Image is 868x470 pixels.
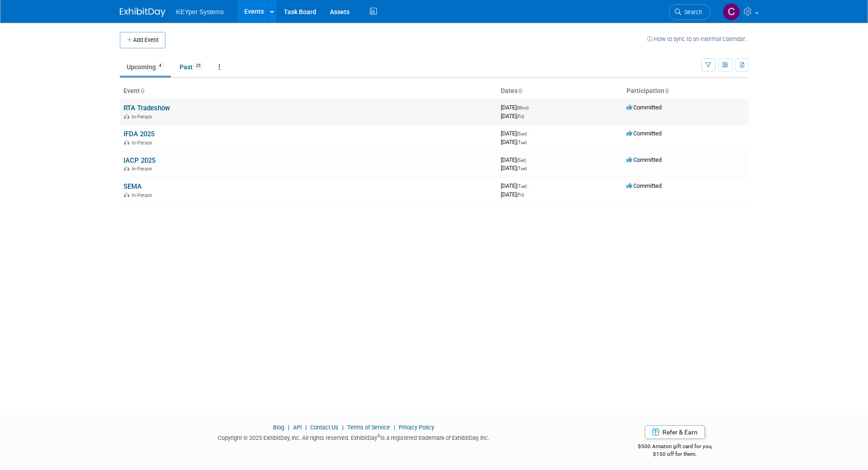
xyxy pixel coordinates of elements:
[286,424,292,431] span: |
[501,156,529,163] span: [DATE]
[124,192,129,197] img: In-Person Event
[123,182,142,191] a: SEMA
[132,166,155,172] span: In-Person
[501,182,529,189] span: [DATE]
[601,450,749,458] div: $150 off for them.
[501,139,527,145] span: [DATE]
[517,140,527,145] span: (Tue)
[303,424,309,431] span: |
[647,36,749,42] a: How to sync to an external calendar...
[391,424,397,431] span: |
[173,58,210,76] a: Past25
[132,114,155,120] span: In-Person
[124,114,129,119] img: In-Person Event
[645,425,705,439] a: Refer & Earn
[140,87,144,94] a: Sort by Event Name
[156,62,164,69] span: 4
[517,192,524,197] span: (Fri)
[340,424,346,431] span: |
[310,424,339,431] a: Contact Us
[120,83,497,99] th: Event
[723,3,740,21] img: Cameron Baucom
[347,424,390,431] a: Terms of Service
[377,434,380,439] sup: ®
[627,182,662,189] span: Committed
[517,166,527,171] span: (Tue)
[124,166,129,170] img: In-Person Event
[517,105,529,110] span: (Mon)
[528,182,529,189] span: -
[518,87,522,94] a: Sort by Start Date
[120,8,165,17] img: ExhibitDay
[623,83,749,99] th: Participation
[517,158,526,163] span: (Sat)
[517,114,524,119] span: (Fri)
[501,113,524,119] span: [DATE]
[120,58,171,76] a: Upcoming4
[527,156,529,163] span: -
[132,140,155,146] span: In-Person
[120,32,165,48] button: Add Event
[123,104,170,112] a: RTA Tradeshow
[517,184,527,189] span: (Tue)
[176,8,224,15] span: KEYper Systems
[120,432,588,442] div: Copyright © 2025 ExhibitDay, Inc. All rights reserved. ExhibitDay is a registered trademark of Ex...
[273,424,284,431] a: Blog
[681,9,702,15] span: Search
[123,156,155,165] a: IACP 2025
[501,130,529,137] span: [DATE]
[627,130,662,137] span: Committed
[601,437,749,458] div: $500 Amazon gift card for you,
[132,192,155,198] span: In-Person
[501,165,527,171] span: [DATE]
[517,131,527,136] span: (Sun)
[627,104,662,111] span: Committed
[399,424,434,431] a: Privacy Policy
[627,156,662,163] span: Committed
[293,424,302,431] a: API
[669,4,711,20] a: Search
[123,130,154,138] a: IFDA 2025
[501,104,531,111] span: [DATE]
[124,140,129,145] img: In-Person Event
[193,62,203,69] span: 25
[664,87,669,94] a: Sort by Participation Type
[497,83,623,99] th: Dates
[528,130,529,137] span: -
[530,104,531,111] span: -
[501,191,524,198] span: [DATE]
